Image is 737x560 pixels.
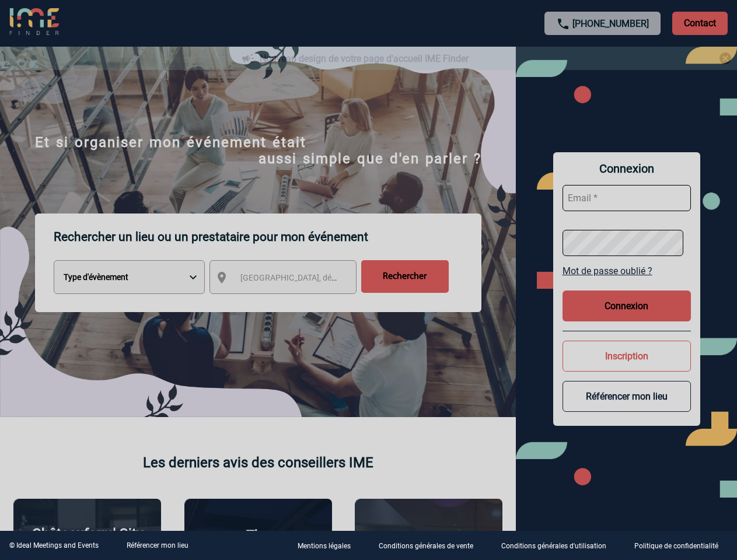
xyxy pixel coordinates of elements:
[625,540,737,551] a: Politique de confidentialité
[501,542,606,551] p: Conditions générales d'utilisation
[369,540,492,551] a: Conditions générales de vente
[379,542,473,551] p: Conditions générales de vente
[634,542,718,551] p: Politique de confidentialité
[288,540,369,551] a: Mentions légales
[298,542,351,551] p: Mentions légales
[492,540,625,551] a: Conditions générales d'utilisation
[9,541,99,549] div: © Ideal Meetings and Events
[127,541,188,549] a: Référencer mon lieu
